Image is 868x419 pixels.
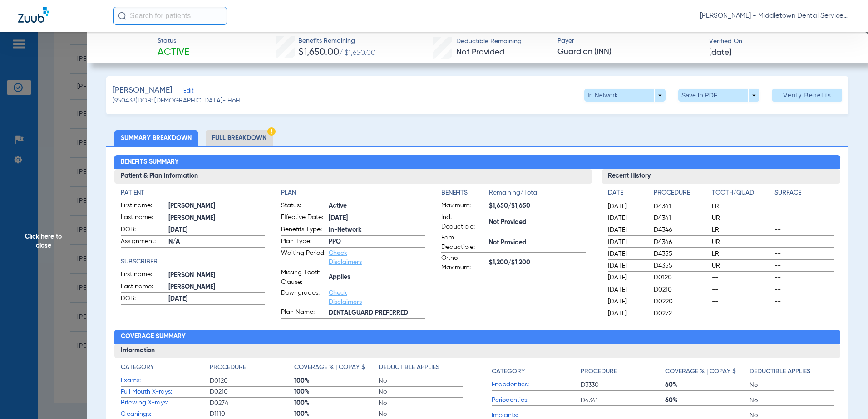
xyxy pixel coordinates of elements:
h4: Benefits [441,188,489,198]
h4: Tooth/Quad [712,188,771,198]
span: D0120 [654,273,709,282]
h4: Coverage % | Copay $ [665,367,736,376]
h4: Deductible Applies [379,363,439,372]
span: UR [712,214,771,223]
span: D4341 [654,202,709,211]
span: Remaining/Total [489,188,586,201]
span: 100% [294,376,379,385]
h3: Patient & Plan Information [114,169,592,184]
span: [DATE] [329,214,425,223]
span: Ortho Maximum: [441,253,486,273]
button: In Network [584,89,666,102]
span: Cleanings: [121,409,210,419]
span: [DATE] [608,285,646,294]
span: First name: [121,201,165,212]
span: D0220 [654,297,709,306]
app-breakdown-title: Surface [774,188,834,201]
span: Bitewing X-rays: [121,398,210,408]
span: Effective Date: [281,213,325,224]
app-breakdown-title: Deductible Applies [379,363,463,375]
span: D0120 [210,376,294,385]
span: [DATE] [709,47,731,58]
span: Applies [329,273,425,282]
span: LR [712,202,771,211]
span: Benefits Remaining [298,36,375,46]
span: Maximum: [441,201,486,212]
span: Endodontics: [492,380,581,390]
span: -- [774,214,834,223]
span: Status [158,36,189,46]
span: [PERSON_NAME] [113,85,172,96]
h4: Procedure [210,363,246,372]
span: 60% [665,396,750,405]
span: Missing Tooth Clause: [281,268,325,287]
app-breakdown-title: Category [121,363,210,375]
span: D4346 [654,225,709,234]
h4: Coverage % | Copay $ [294,363,365,372]
app-breakdown-title: Plan [281,188,425,198]
span: DOB: [121,294,165,305]
span: / $1,650.00 [339,49,375,57]
span: Guardian (INN) [557,46,701,58]
span: Verified On [709,37,853,46]
h2: Coverage Summary [114,330,841,344]
div: Chat Widget [823,375,868,419]
span: [DATE] [608,202,646,211]
span: $1,650/$1,650 [489,201,586,211]
h4: Surface [774,188,834,198]
span: Benefits Type: [281,225,325,236]
h4: Patient [121,188,265,198]
h4: Procedure [654,188,709,198]
span: Fam. Deductible: [441,233,486,252]
span: Deductible Remaining [456,37,522,46]
span: D1110 [210,409,294,419]
span: -- [774,261,834,270]
span: Full Mouth X-rays: [121,387,210,397]
li: Full Breakdown [206,130,273,146]
span: Status: [281,201,325,212]
span: [DATE] [608,238,646,247]
h4: Procedure [581,367,617,376]
span: LR [712,249,771,258]
a: Check Disclaimers [329,290,362,305]
span: -- [712,285,771,294]
span: [DATE] [608,214,646,223]
span: No [379,387,463,396]
li: Summary Breakdown [114,130,198,146]
span: Ind. Deductible: [441,213,486,232]
span: Not Provided [489,238,586,248]
span: [DATE] [608,261,646,270]
span: D0210 [654,285,709,294]
span: In-Network [329,225,425,235]
span: UR [712,261,771,270]
app-breakdown-title: Date [608,188,646,201]
span: $1,200/$1,200 [489,258,586,268]
span: D0272 [654,309,709,318]
span: Active [329,201,425,211]
h2: Benefits Summary [114,155,841,170]
app-breakdown-title: Deductible Applies [750,363,834,380]
app-breakdown-title: Benefits [441,188,489,201]
span: Periodontics: [492,395,581,405]
span: 100% [294,399,379,408]
span: -- [774,238,834,247]
span: Downgrades: [281,288,325,307]
span: No [379,409,463,419]
span: UR [712,238,771,247]
span: D4355 [654,249,709,258]
button: Verify Benefits [772,89,842,102]
span: -- [712,297,771,306]
a: Check Disclaimers [329,250,362,265]
span: [DATE] [168,294,265,304]
span: [DATE] [608,225,646,234]
span: $1,650.00 [298,48,339,57]
span: [PERSON_NAME] [168,271,265,280]
span: -- [712,309,771,318]
app-breakdown-title: Procedure [581,363,665,380]
span: D4346 [654,238,709,247]
app-breakdown-title: Subscriber [121,257,265,267]
span: -- [774,249,834,258]
span: No [750,380,834,390]
span: Plan Name: [281,307,325,318]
